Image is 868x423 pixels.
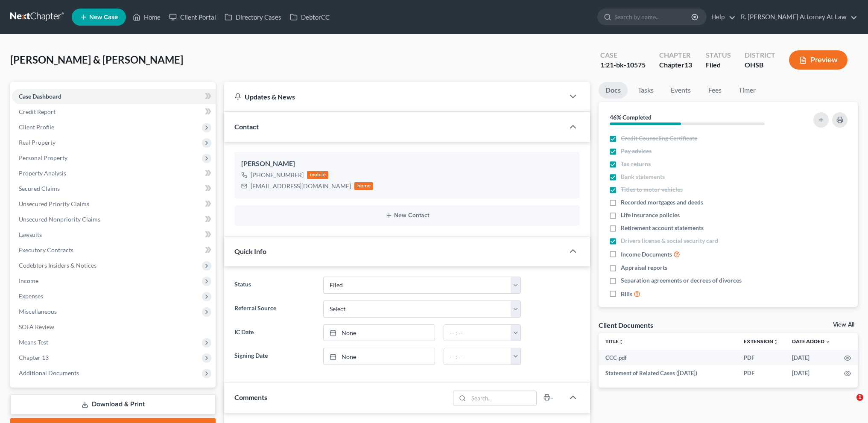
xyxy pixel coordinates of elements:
div: Chapter [659,60,692,70]
span: Credit Report [19,108,56,115]
span: Chapter 13 [19,354,49,361]
a: Tasks [631,82,660,99]
input: -- : -- [444,325,511,341]
span: Case Dashboard [19,93,61,100]
span: Comments [234,393,267,401]
div: Status [706,50,731,60]
a: Property Analysis [12,166,216,181]
strong: 46% Completed [610,114,652,121]
button: New Contact [241,212,573,219]
a: Home [129,9,165,25]
label: Status [230,277,319,294]
div: home [354,182,373,190]
span: 1 [856,394,863,401]
span: Personal Property [19,154,67,161]
span: Means Test [19,338,48,346]
div: Updates & News [234,92,554,101]
a: R. [PERSON_NAME] Attorney At Law [736,9,857,25]
iframe: Intercom live chat [839,394,859,414]
span: Quick Info [234,247,266,255]
span: Codebtors Insiders & Notices [19,262,96,269]
td: [DATE] [785,365,837,381]
label: Referral Source [230,300,319,318]
div: 1:21-bk-10575 [600,60,646,70]
div: [EMAIL_ADDRESS][DOMAIN_NAME] [251,182,351,190]
a: Date Added expand_more [792,338,830,344]
span: Retirement account statements [621,224,704,232]
a: Download & Print [10,394,216,414]
span: Unsecured Priority Claims [19,200,89,207]
td: [DATE] [785,350,837,365]
span: Expenses [19,292,43,300]
span: Real Property [19,139,56,146]
span: Tax returns [621,160,651,168]
div: mobile [307,171,328,179]
a: None [324,348,435,365]
a: Help [707,9,736,25]
span: Drivers license & social security card [621,236,718,245]
a: Client Portal [165,9,220,25]
input: Search... [469,391,537,405]
a: Unsecured Priority Claims [12,196,216,212]
i: expand_more [825,339,830,344]
label: Signing Date [230,348,319,365]
span: Income Documents [621,250,672,259]
span: [PERSON_NAME] & [PERSON_NAME] [10,53,183,66]
span: Income [19,277,38,284]
a: Fees [701,82,728,99]
span: Separation agreements or decrees of divorces [621,276,742,285]
input: Search by name... [614,9,693,25]
td: PDF [737,350,785,365]
a: None [324,325,435,341]
div: Chapter [659,50,692,60]
a: Extensionunfold_more [744,338,778,344]
span: Life insurance policies [621,211,680,219]
span: Additional Documents [19,369,79,376]
a: Titleunfold_more [605,338,624,344]
i: unfold_more [619,339,624,344]
span: 13 [684,61,692,69]
span: Pay advices [621,147,652,155]
span: Recorded mortgages and deeds [621,198,703,207]
span: Miscellaneous [19,308,57,315]
div: [PHONE_NUMBER] [251,171,304,179]
td: CCC-pdf [599,350,737,365]
span: Titles to motor vehicles [621,185,683,194]
a: Timer [732,82,763,99]
span: Property Analysis [19,169,66,177]
span: SOFA Review [19,323,54,330]
a: Lawsuits [12,227,216,242]
span: Bank statements [621,172,665,181]
span: Lawsuits [19,231,42,238]
span: Client Profile [19,123,54,131]
a: Executory Contracts [12,242,216,258]
span: Unsecured Nonpriority Claims [19,216,100,223]
div: [PERSON_NAME] [241,159,573,169]
td: PDF [737,365,785,381]
label: IC Date [230,324,319,341]
input: -- : -- [444,348,511,365]
div: Client Documents [599,321,653,330]
a: Docs [599,82,628,99]
a: SOFA Review [12,319,216,335]
span: Executory Contracts [19,246,73,254]
span: Contact [234,123,259,131]
a: Credit Report [12,104,216,120]
span: Bills [621,290,632,298]
a: Secured Claims [12,181,216,196]
td: Statement of Related Cases ([DATE]) [599,365,737,381]
a: View All [833,322,854,328]
button: Preview [789,50,848,70]
i: unfold_more [773,339,778,344]
div: OHSB [745,60,775,70]
span: Appraisal reports [621,263,667,272]
div: District [745,50,775,60]
a: Events [664,82,698,99]
div: Case [600,50,646,60]
a: Case Dashboard [12,89,216,104]
a: Unsecured Nonpriority Claims [12,212,216,227]
span: New Case [89,14,118,20]
a: DebtorCC [286,9,334,25]
div: Filed [706,60,731,70]
a: Directory Cases [220,9,286,25]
